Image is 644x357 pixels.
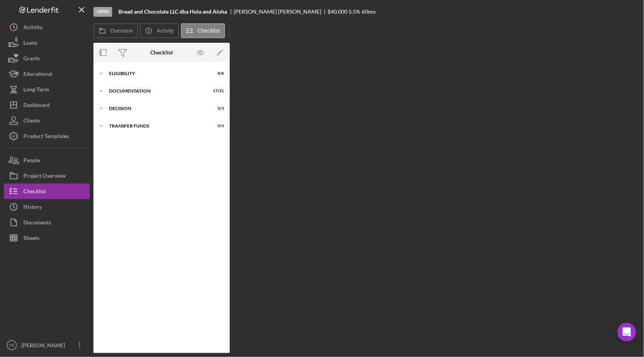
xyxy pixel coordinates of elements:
div: 8 / 8 [210,71,224,76]
button: Product Templates [4,128,90,144]
div: Documentation [109,89,204,93]
button: EB[PERSON_NAME] [4,338,90,353]
button: Long-Term [4,82,90,97]
button: Checklist [4,184,90,199]
div: Product Templates [23,128,69,146]
div: 60 mo [362,9,376,15]
button: Grants [4,51,90,66]
div: Documents [23,215,51,232]
button: Project Overview [4,168,90,184]
button: Checklist [181,23,225,38]
div: 0 / 3 [210,106,224,111]
div: History [23,199,42,217]
div: Checklist [150,49,173,56]
button: Sheets [4,230,90,246]
div: Open Intercom Messenger [618,323,636,341]
div: [PERSON_NAME] [PERSON_NAME] [234,9,328,15]
div: Grants [23,51,40,68]
div: People [23,152,40,170]
div: Dashboard [23,97,50,115]
div: Transfer Funds [109,124,204,128]
b: Bread and Chocolate LLC dba Hola and Aloha [118,9,227,15]
button: Clients [4,113,90,128]
button: Overview [93,23,138,38]
div: [PERSON_NAME] [19,338,70,355]
label: Overview [110,28,133,34]
div: Sheets [23,230,39,248]
div: Eligibility [109,71,204,76]
div: Open [93,7,112,17]
button: People [4,152,90,168]
button: Loans [4,35,90,51]
div: Activity [23,19,42,37]
div: Clients [23,113,40,130]
button: Educational [4,66,90,82]
div: 5.5 % [349,9,361,15]
div: Checklist [23,184,46,201]
div: Decision [109,106,204,111]
div: Educational [23,66,52,84]
div: 17 / 21 [210,89,224,93]
div: 0 / 3 [210,124,224,128]
div: Project Overview [23,168,66,185]
div: Long-Term [23,82,49,99]
button: Activity [4,19,90,35]
div: Loans [23,35,37,52]
text: EB [9,343,14,348]
button: Dashboard [4,97,90,113]
button: Documents [4,215,90,230]
button: History [4,199,90,215]
label: Activity [157,28,174,34]
span: $40,000 [328,8,348,15]
button: Activity [140,23,179,38]
label: Checklist [198,28,220,34]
